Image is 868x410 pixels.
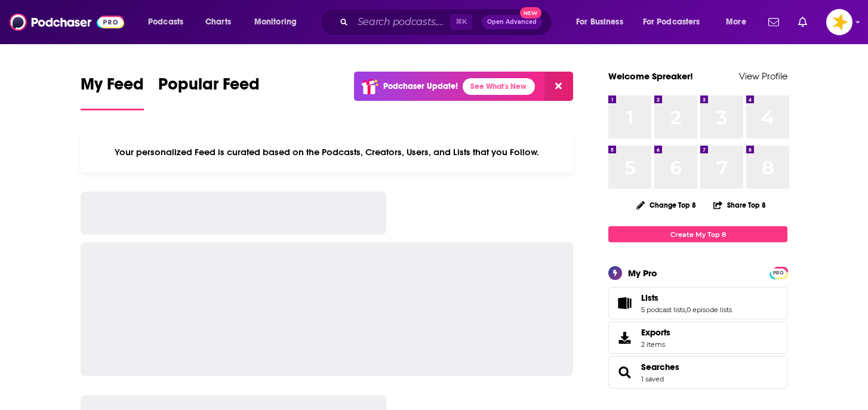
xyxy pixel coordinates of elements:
[793,12,812,32] a: Show notifications dropdown
[826,9,852,35] button: Show profile menu
[764,12,784,32] a: Show notifications dropdown
[205,14,231,30] span: Charts
[641,375,664,383] a: 1 saved
[771,268,786,277] a: PRO
[487,19,537,25] span: Open Advanced
[608,322,787,354] a: Exports
[641,306,685,314] a: 5 podcast lists
[608,356,787,389] span: Searches
[608,287,787,319] span: Lists
[641,327,670,338] span: Exports
[81,74,144,101] span: My Feed
[641,292,732,303] a: Lists
[353,13,450,32] input: Search podcasts, credits, & more...
[148,14,183,30] span: Podcasts
[718,13,761,32] button: open menu
[687,306,732,314] a: 0 episode lists
[643,14,700,30] span: For Podcasters
[641,340,670,349] span: 2 items
[713,193,767,217] button: Share Top 8
[198,13,238,32] a: Charts
[685,306,687,314] span: ,
[608,226,787,242] a: Create My Top 8
[383,81,458,91] p: Podchaser Update!
[450,14,472,30] span: ⌘ K
[140,13,199,32] button: open menu
[771,269,786,278] span: PRO
[612,329,636,346] span: Exports
[158,74,260,110] a: Popular Feed
[246,13,312,32] button: open menu
[520,7,541,19] span: New
[608,70,693,82] a: Welcome Spreaker!
[826,9,852,35] span: Logged in as Spreaker_
[463,78,535,95] a: See What's New
[641,292,658,303] span: Lists
[726,14,746,30] span: More
[158,74,260,101] span: Popular Feed
[612,364,636,381] a: Searches
[568,13,638,32] button: open menu
[628,267,657,279] div: My Pro
[10,11,124,33] img: Podchaser - Follow, Share and Rate Podcasts
[826,9,852,35] img: User Profile
[635,13,718,32] button: open menu
[612,295,636,312] a: Lists
[739,70,787,82] a: View Profile
[331,8,564,36] div: Search podcasts, credits, & more...
[576,14,623,30] span: For Business
[254,14,297,30] span: Monitoring
[629,198,703,212] button: Change Top 8
[81,74,144,110] a: My Feed
[81,132,573,172] div: Your personalized Feed is curated based on the Podcasts, Creators, Users, and Lists that you Follow.
[482,15,542,29] button: Open AdvancedNew
[641,362,679,372] a: Searches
